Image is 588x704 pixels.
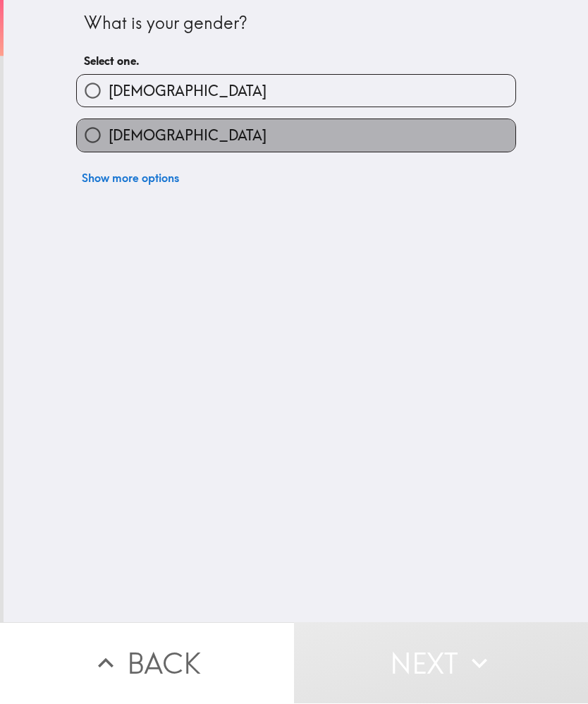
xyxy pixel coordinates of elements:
[84,54,508,69] h6: Select one.
[109,126,267,146] span: [DEMOGRAPHIC_DATA]
[294,623,588,704] button: Next
[77,75,515,107] button: [DEMOGRAPHIC_DATA]
[76,164,185,193] button: Show more options
[77,120,515,152] button: [DEMOGRAPHIC_DATA]
[109,82,267,102] span: [DEMOGRAPHIC_DATA]
[84,12,508,36] div: What is your gender?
